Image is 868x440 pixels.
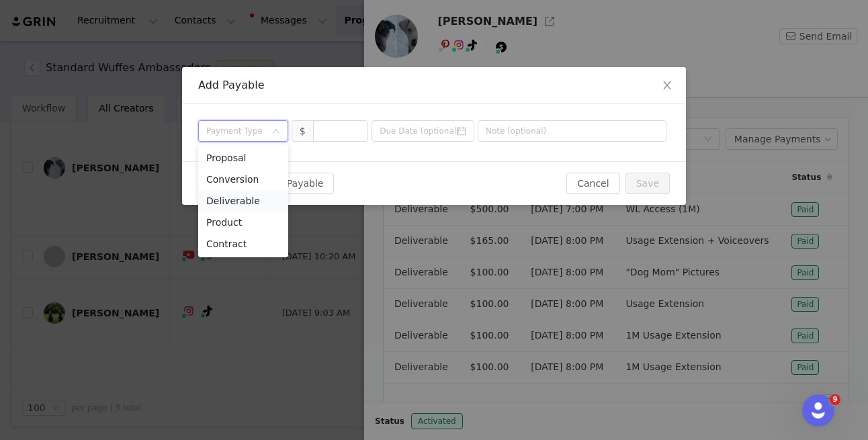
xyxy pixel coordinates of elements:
input: Due Date (optional) [372,120,474,142]
div: Payment Type [206,124,265,138]
li: Proposal [198,147,288,169]
div: Add Payable [198,78,670,93]
button: Save [625,173,670,194]
li: Deliverable [198,190,288,212]
button: Cancel [566,173,619,194]
li: Contract [198,233,288,255]
li: Product [198,212,288,233]
input: Note (optional) [478,120,666,142]
button: Close [648,67,686,105]
span: 9 [830,394,840,405]
li: Conversion [198,169,288,190]
i: icon: calendar [457,126,466,136]
iframe: Intercom live chat [802,394,834,427]
i: icon: close [662,80,672,91]
span: $ [292,120,313,142]
i: icon: down [272,127,280,136]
